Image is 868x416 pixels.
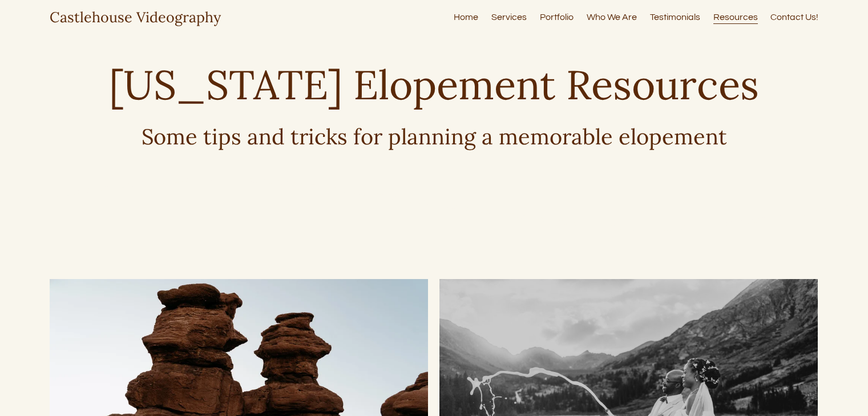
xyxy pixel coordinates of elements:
[713,10,758,25] a: Resources
[770,10,818,25] a: Contact Us!
[540,10,574,25] a: Portfolio
[50,124,819,149] h3: Some tips and tricks for planning a memorable elopement
[587,10,637,25] a: Who We Are
[491,10,527,25] a: Services
[50,8,221,26] a: Castlehouse Videography
[50,63,819,106] h1: [US_STATE] Elopement Resources
[650,10,700,25] a: Testimonials
[454,10,478,25] a: Home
